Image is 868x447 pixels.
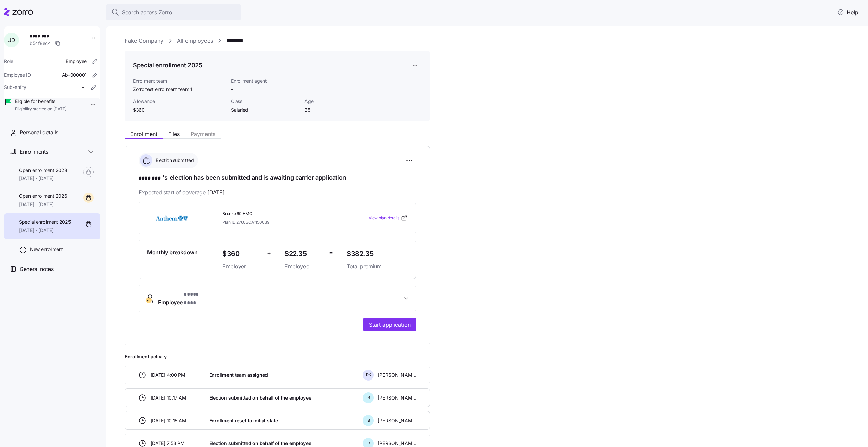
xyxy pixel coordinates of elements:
span: [DATE] - [DATE] [19,175,67,182]
span: J D [8,37,15,43]
span: Start application [369,320,411,329]
span: b54f8ec4 [29,40,51,47]
span: Class [231,98,299,105]
span: Sub-entity [4,84,26,91]
span: Election submitted on behalf of the employee [209,440,311,447]
span: $360 [222,248,261,259]
span: Eligibility started on [DATE] [15,106,66,112]
span: [PERSON_NAME] [378,372,416,378]
span: Employee [66,58,87,65]
span: Age [304,98,373,105]
button: Search across Zorro... [106,4,241,20]
a: Fake Company [125,37,163,45]
span: Employee [284,262,323,271]
span: [DATE] 10:17 AM [151,394,186,401]
span: 35 [304,106,373,113]
span: [DATE] - [DATE] [19,201,67,208]
button: Start application [363,318,416,331]
span: $22.35 [284,248,323,259]
span: Open enrollment 2026 [19,193,67,199]
span: Enrollments [20,148,48,156]
span: = [329,248,333,258]
span: Employer [222,262,261,271]
span: Monthly breakdown [147,248,198,257]
span: Ab-000001 [62,72,87,78]
span: Eligible for benefits [15,98,66,105]
span: Help [837,8,859,16]
span: Payments [191,131,215,137]
span: Enrollment reset to initial state [209,417,278,424]
span: Open enrollment 2028 [19,167,67,174]
span: I B [367,396,370,400]
span: Bronze 60 HMO [222,211,341,217]
span: - [82,84,84,91]
span: Role [4,58,13,65]
a: View plan details [369,215,408,221]
span: Total premium [347,262,408,271]
span: Election submitted on behalf of the employee [209,394,311,401]
span: - [231,86,233,93]
span: Allowance [133,98,225,105]
span: I B [367,419,370,422]
a: All employees [177,37,213,45]
h1: Special enrollment 2025 [133,61,202,70]
span: D K [366,373,371,377]
span: I B [367,441,370,445]
span: Election submitted [154,157,194,164]
button: Help [832,5,864,19]
span: New enrollment [30,246,63,253]
span: Expected start of coverage [139,188,224,197]
span: [PERSON_NAME] [378,440,416,447]
span: View plan details [369,215,399,221]
span: [DATE] 10:15 AM [151,417,186,424]
span: Employee [158,290,211,307]
span: Enrollment activity [125,353,430,360]
h1: 's election has been submitted and is awaiting carrier application [139,173,416,183]
span: Employee ID [4,72,31,78]
img: Anthem [147,210,196,226]
span: [DATE] - [DATE] [19,227,71,234]
span: Enrollment team [133,78,225,84]
span: [PERSON_NAME] [378,394,416,401]
span: Special enrollment 2025 [19,219,71,226]
span: [DATE] 7:53 PM [151,440,185,447]
span: [DATE] 4:00 PM [151,372,185,378]
span: $360 [133,106,225,113]
span: [PERSON_NAME] [378,417,416,424]
span: Plan ID: 27603CA1150039 [222,219,269,225]
span: Search across Zorro... [122,8,177,17]
span: Salaried [231,106,299,113]
span: Zorro test enrollment team 1 [133,86,225,93]
span: Enrollment [130,131,157,137]
span: [DATE] [207,188,224,197]
span: $382.35 [347,248,408,259]
span: Files [168,131,180,137]
span: General notes [20,265,54,273]
span: + [267,248,271,258]
span: Enrollment agent [231,78,299,84]
span: Personal details [20,128,58,137]
span: Enrollment team assigned [209,372,268,378]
